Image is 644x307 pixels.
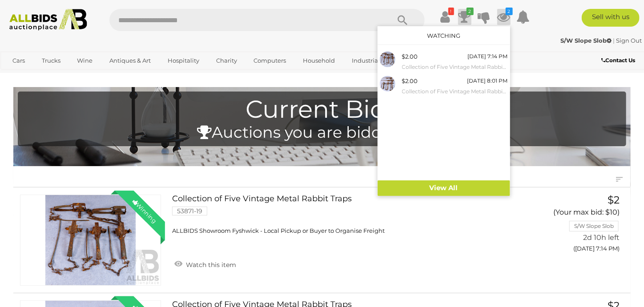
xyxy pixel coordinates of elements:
[613,37,615,44] span: |
[448,8,454,15] i: !
[402,62,508,72] small: Collection of Five Vintage Metal Rabbit Traps
[22,96,622,123] h1: Current Bids
[162,53,205,68] a: Hospitality
[36,53,66,68] a: Trucks
[346,53,386,68] a: Industrial
[468,52,508,61] div: [DATE] 7:14 PM
[380,76,395,92] img: 53871-18a.jpg
[380,52,395,67] img: 53871-19a.jpg
[380,9,425,31] button: Search
[7,68,81,83] a: [GEOGRAPHIC_DATA]
[184,261,236,269] span: Watch this item
[402,87,508,96] small: Collection of Five Vintage Metal Rabbit Traps
[582,9,640,27] a: Sell with us
[427,32,460,39] a: Watching
[535,195,622,257] a: $2 (Your max bid: $10) S/W Slope Slob 2d 10h left ([DATE] 7:14 PM)
[5,9,92,31] img: Allbids.com.au
[22,124,622,141] h4: Auctions you are bidding on
[124,191,165,231] div: Winning
[497,9,511,25] a: 2
[467,76,508,86] div: [DATE] 8:01 PM
[378,49,510,74] a: $2.00 [DATE] 7:14 PM Collection of Five Vintage Metal Rabbit Traps
[402,77,418,84] span: $2.00
[616,37,642,44] a: Sign Out
[439,9,452,25] a: !
[210,53,243,68] a: Charity
[248,53,292,68] a: Computers
[601,56,637,65] a: Contact Us
[560,37,612,44] strong: S/W Slope Slob
[467,8,474,15] i: 2
[172,257,238,271] a: Watch this item
[402,53,418,60] span: $2.00
[20,195,161,286] a: Winning
[378,74,510,98] a: $2.00 [DATE] 8:01 PM Collection of Five Vintage Metal Rabbit Traps
[608,194,620,206] span: $2
[72,53,99,68] a: Wine
[7,53,31,68] a: Cars
[601,57,635,64] b: Contact Us
[179,195,521,235] a: Collection of Five Vintage Metal Rabbit Traps 53871-19 ALLBIDS Showroom Fyshwick - Local Pickup o...
[506,8,513,15] i: 2
[378,180,510,196] a: View All
[458,9,471,25] a: 2
[297,53,341,68] a: Household
[560,37,613,44] a: S/W Slope Slob
[104,53,157,68] a: Antiques & Art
